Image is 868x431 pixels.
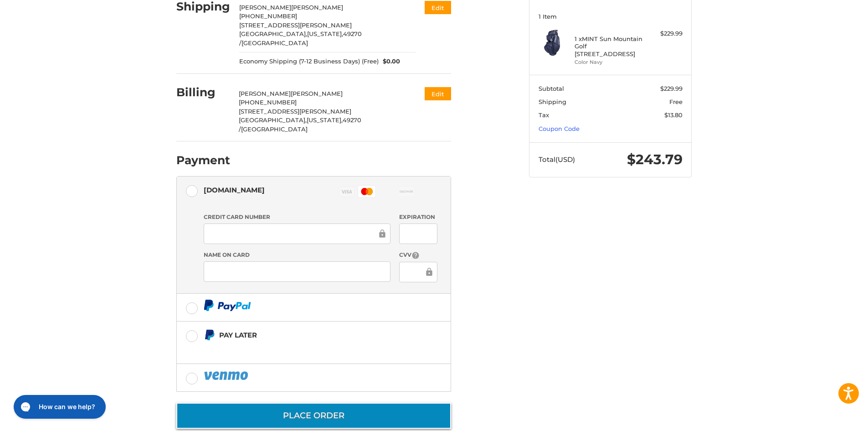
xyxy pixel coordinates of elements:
label: CVV [399,251,437,260]
span: [PHONE_NUMBER] [239,12,297,20]
span: [STREET_ADDRESS][PERSON_NAME] [239,108,351,115]
h4: 1 x MINT Sun Mountain Golf [STREET_ADDRESS] [575,35,644,57]
span: Economy Shipping (7-12 Business Days) (Free) [239,57,379,66]
label: Credit Card Number [204,213,390,221]
span: Subtotal [539,85,564,92]
span: [GEOGRAPHIC_DATA] [241,125,308,133]
h3: 1 Item [539,13,683,20]
span: [US_STATE], [307,30,343,37]
iframe: Gorgias live chat messenger [9,392,108,422]
span: Tax [539,111,549,119]
a: Coupon Code [539,125,580,132]
button: Place Order [176,403,451,429]
iframe: PayPal Message 1 [204,344,394,353]
button: Edit [425,1,451,14]
span: $13.80 [664,111,683,119]
span: [US_STATE], [307,116,343,124]
span: [PERSON_NAME] [291,4,343,11]
span: Free [669,98,683,105]
img: Pay Later icon [204,329,215,341]
button: Edit [425,87,451,100]
span: [PERSON_NAME] [239,90,291,97]
span: $0.00 [379,57,401,66]
span: 49270 / [239,116,361,133]
label: Name on Card [204,251,390,259]
span: [GEOGRAPHIC_DATA] [241,39,308,47]
span: Total (USD) [539,155,575,164]
img: PayPal icon [204,300,251,311]
span: 49270 / [239,30,362,47]
div: Pay Later [219,327,394,343]
span: [GEOGRAPHIC_DATA], [239,116,307,124]
h2: Payment [176,153,230,167]
iframe: Google Customer Reviews [793,406,868,431]
span: $243.79 [627,151,683,168]
h2: Billing [176,85,230,99]
img: PayPal icon [204,370,250,381]
span: [STREET_ADDRESS][PERSON_NAME] [239,21,352,29]
span: [GEOGRAPHIC_DATA], [239,30,307,37]
span: [PERSON_NAME] [291,90,343,97]
div: [DOMAIN_NAME] [204,182,265,197]
span: [PERSON_NAME] [239,4,291,11]
div: $229.99 [647,29,683,38]
li: Color Navy [575,58,644,66]
span: Shipping [539,98,566,105]
label: Expiration [399,213,437,221]
span: $229.99 [660,85,683,92]
span: [PHONE_NUMBER] [239,99,297,106]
